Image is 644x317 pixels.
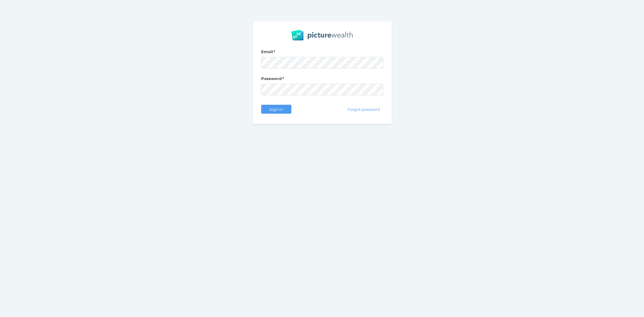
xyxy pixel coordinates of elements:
[345,107,383,111] span: Forgot password
[261,49,383,57] label: Email
[291,30,353,40] img: PW
[261,76,383,84] label: Password
[261,104,291,114] button: Sign in
[344,104,383,114] button: Forgot password
[267,107,286,111] span: Sign in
